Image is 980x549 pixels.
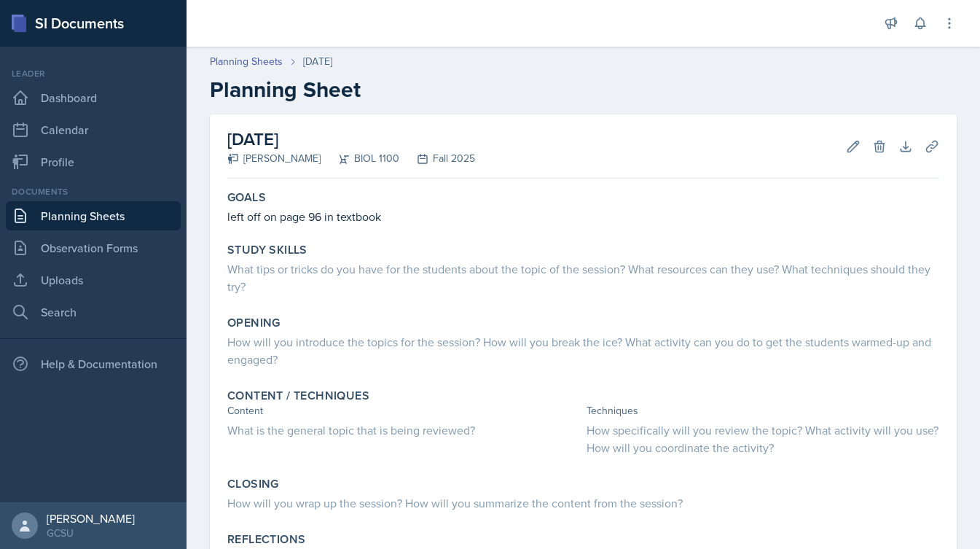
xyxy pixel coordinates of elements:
div: What tips or tricks do you have for the students about the topic of the session? What resources c... [227,260,939,295]
div: Help & Documentation [6,349,181,378]
div: Leader [6,67,181,80]
a: Calendar [6,115,181,144]
div: GCSU [47,526,135,540]
div: How will you introduce the topics for the session? How will you break the ice? What activity can ... [227,333,939,368]
div: BIOL 1100 [321,151,399,166]
div: [PERSON_NAME] [47,511,135,526]
a: Dashboard [6,83,181,112]
label: Content / Techniques [227,389,369,403]
label: Closing [227,477,279,491]
div: How will you wrap up the session? How will you summarize the content from the session? [227,494,939,512]
label: Goals [227,190,266,205]
div: [DATE] [303,54,332,69]
div: Techniques [587,403,940,418]
a: Profile [6,147,181,176]
a: Uploads [6,265,181,295]
label: Reflections [227,532,305,547]
div: What is the general topic that is being reviewed? [227,421,581,439]
h2: Planning Sheet [210,77,957,103]
div: Documents [6,185,181,198]
a: Planning Sheets [210,54,283,69]
p: left off on page 96 in textbook [227,208,939,225]
a: Planning Sheets [6,201,181,230]
a: Search [6,297,181,327]
div: Content [227,403,581,418]
div: How specifically will you review the topic? What activity will you use? How will you coordinate t... [587,421,940,456]
label: Study Skills [227,243,307,257]
label: Opening [227,316,281,330]
h2: [DATE] [227,126,475,152]
div: [PERSON_NAME] [227,151,321,166]
a: Observation Forms [6,233,181,262]
div: Fall 2025 [399,151,475,166]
